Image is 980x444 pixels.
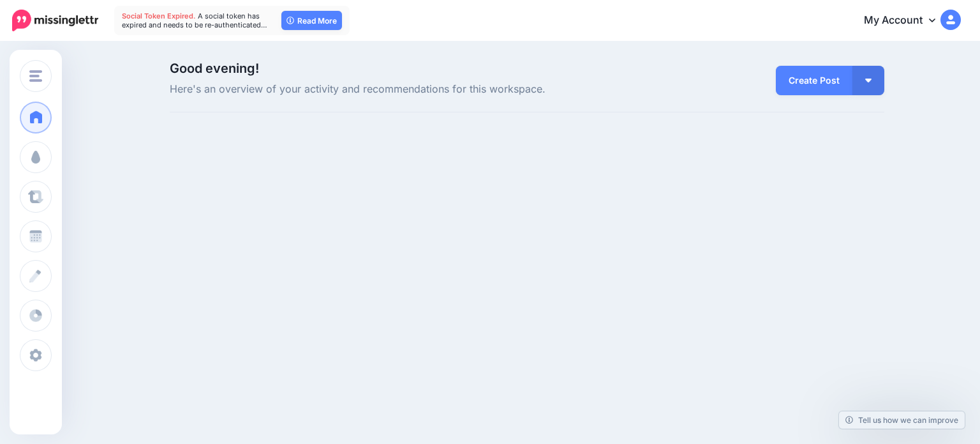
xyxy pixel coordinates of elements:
[29,70,42,82] img: menu.png
[776,66,852,95] a: Create Post
[170,61,259,76] span: Good evening!
[851,5,961,36] a: My Account
[170,81,640,98] span: Here's an overview of your activity and recommendations for this workspace.
[122,11,267,29] span: A social token has expired and needs to be re-authenticated…
[122,11,196,20] span: Social Token Expired.
[865,79,872,82] img: arrow-down-white.png
[839,411,965,429] a: Tell us how we can improve
[12,10,98,31] img: Missinglettr
[281,11,342,30] a: Read More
